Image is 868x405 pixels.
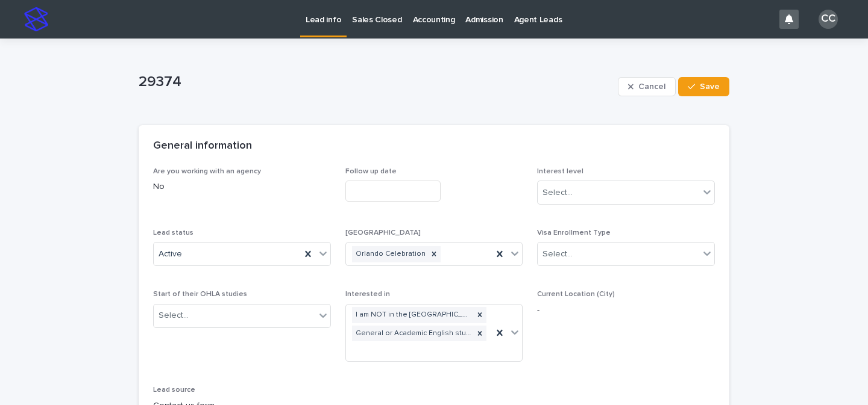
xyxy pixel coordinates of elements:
[537,304,715,317] p: -
[153,140,252,153] h2: General information
[153,386,195,394] span: Lead source
[345,291,390,298] span: Interested in
[352,326,474,342] div: General or Academic English studies
[638,82,665,91] span: Cancel
[542,248,573,261] div: Select...
[159,309,189,322] div: Select...
[537,229,611,237] span: Visa Enrollment Type
[352,246,427,262] div: Orlando Celebration
[153,291,247,298] span: Start of their OHLA studies
[537,291,615,298] span: Current Location (City)
[24,7,48,31] img: stacker-logo-s-only.png
[537,168,583,175] span: Interest level
[542,187,573,199] div: Select...
[352,307,474,323] div: I am NOT in the [GEOGRAPHIC_DATA] and I want to apply for an [DEMOGRAPHIC_DATA]
[153,168,261,175] span: Are you working with an agency
[139,73,613,91] p: 29374
[345,229,421,237] span: [GEOGRAPHIC_DATA]
[345,168,397,175] span: Follow up date
[700,82,720,91] span: Save
[618,77,676,96] button: Cancel
[153,229,193,237] span: Lead status
[819,10,838,29] div: CC
[159,248,182,261] span: Active
[678,77,729,96] button: Save
[153,181,331,193] p: No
